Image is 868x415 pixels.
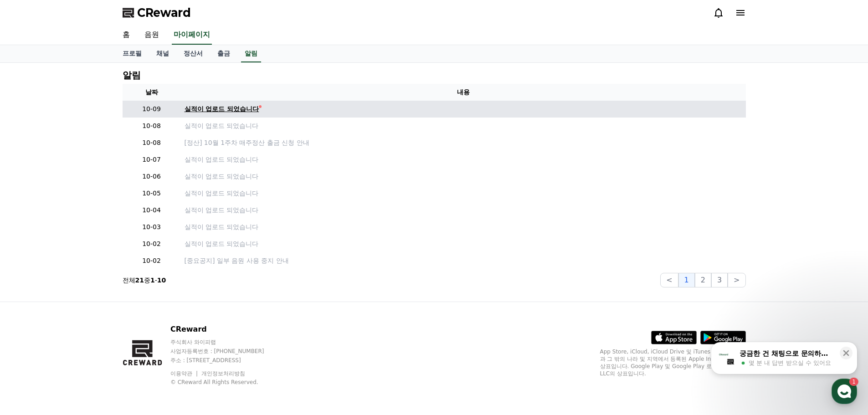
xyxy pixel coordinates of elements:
[126,138,177,148] p: 10-08
[185,189,742,198] a: 실적이 업로드 되었습니다
[137,26,166,45] a: 음원
[126,239,177,249] p: 10-02
[149,45,176,62] a: 채널
[123,5,191,20] a: CReward
[185,172,742,181] a: 실적이 업로드 되었습니다
[60,289,118,312] a: 1대화
[170,357,282,364] p: 주소 : [STREET_ADDRESS]
[150,277,155,284] strong: 1
[181,84,746,101] th: 내용
[170,324,282,335] p: CReward
[600,348,746,377] p: App Store, iCloud, iCloud Drive 및 iTunes Store는 미국과 그 밖의 나라 및 지역에서 등록된 Apple Inc.의 서비스 상표입니다. Goo...
[118,289,175,312] a: 설정
[176,45,210,62] a: 정산서
[92,288,96,296] span: 1
[123,70,141,80] h4: 알림
[126,205,177,215] p: 10-04
[185,205,742,215] a: 실적이 업로드 되었습니다
[126,104,177,114] p: 10-09
[728,273,745,287] button: >
[170,348,282,355] p: 사업자등록번호 : [PHONE_NUMBER]
[201,370,245,377] a: 개인정보처리방침
[185,121,742,131] a: 실적이 업로드 되었습니다
[141,302,152,310] span: 설정
[660,273,678,287] button: <
[170,379,282,386] p: © CReward All Rights Reserved.
[185,104,259,114] div: 실적이 업로드 되었습니다
[185,239,742,249] a: 실적이 업로드 되었습니다
[185,222,742,232] a: 실적이 업로드 되었습니다
[157,277,166,284] strong: 10
[170,338,282,346] p: 주식회사 와이피랩
[115,26,137,45] a: 홈
[185,155,742,164] a: 실적이 업로드 되었습니다
[711,273,728,287] button: 3
[241,45,261,62] a: 알림
[170,370,199,377] a: 이용약관
[185,138,742,148] a: [정산] 10월 1주차 매주정산 출금 신청 안내
[126,222,177,232] p: 10-03
[126,189,177,198] p: 10-05
[678,273,695,287] button: 1
[126,256,177,266] p: 10-02
[172,26,212,45] a: 마이페이지
[185,256,742,266] a: [중요공지] 일부 음원 사용 중지 안내
[123,84,181,101] th: 날짜
[695,273,711,287] button: 2
[137,5,191,20] span: CReward
[3,289,60,312] a: 홈
[185,104,742,114] a: 실적이 업로드 되었습니다
[29,302,34,310] span: 홈
[126,121,177,131] p: 10-08
[123,276,166,285] p: 전체 중 -
[135,277,144,284] strong: 21
[126,155,177,164] p: 10-07
[126,172,177,181] p: 10-06
[83,303,94,310] span: 대화
[210,45,237,62] a: 출금
[115,45,149,62] a: 프로필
